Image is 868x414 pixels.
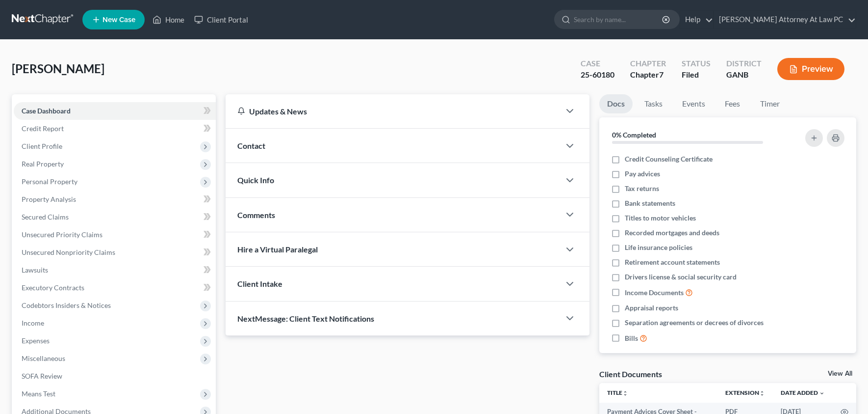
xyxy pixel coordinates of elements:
[22,336,50,345] span: Expenses
[659,70,664,79] span: 7
[22,372,62,380] span: SOFA Review
[599,369,662,379] div: Client Documents
[22,107,71,115] span: Case Dashboard
[14,191,216,208] a: Property Analysis
[828,370,852,377] a: View All
[625,169,660,179] span: Pay advices
[625,154,713,164] span: Credit Counseling Certificate
[625,198,675,208] span: Bank statements
[237,210,275,220] span: Comments
[12,61,104,76] span: [PERSON_NAME]
[22,266,48,274] span: Lawsuits
[14,102,216,120] a: Case Dashboard
[625,228,719,238] span: Recorded mortgages and deeds
[237,141,265,150] span: Contact
[625,257,720,267] span: Retirement account statements
[22,195,76,203] span: Property Analysis
[674,94,713,113] a: Events
[22,301,111,309] span: Codebtors Insiders & Notices
[237,245,318,254] span: Hire a Virtual Paralegal
[725,389,765,396] a: Extensionunfold_more
[630,69,666,81] div: Chapter
[680,11,713,28] a: Help
[726,69,762,81] div: GANB
[622,390,628,396] i: unfold_more
[14,279,216,297] a: Executory Contracts
[625,288,684,298] span: Income Documents
[717,94,748,113] a: Fees
[682,58,711,69] div: Status
[22,160,64,168] span: Real Property
[625,213,696,223] span: Titles to motor vehicles
[625,333,638,343] span: Bills
[625,303,678,313] span: Appraisal reports
[148,11,189,28] a: Home
[581,58,614,69] div: Case
[630,58,666,69] div: Chapter
[22,213,69,221] span: Secured Claims
[14,261,216,279] a: Lawsuits
[752,94,788,113] a: Timer
[14,120,216,138] a: Credit Report
[14,208,216,226] a: Secured Claims
[237,279,282,288] span: Client Intake
[14,367,216,385] a: SOFA Review
[22,248,115,256] span: Unsecured Nonpriority Claims
[237,106,548,116] div: Updates & News
[612,131,656,139] strong: 0% Completed
[781,389,825,396] a: Date Added expand_more
[625,272,737,282] span: Drivers license & social security card
[22,389,55,398] span: Means Test
[237,314,374,323] span: NextMessage: Client Text Notifications
[22,230,102,239] span: Unsecured Priority Claims
[581,69,614,81] div: 25-60180
[625,184,659,193] span: Tax returns
[22,319,44,327] span: Income
[189,11,253,28] a: Client Portal
[574,10,664,28] input: Search by name...
[625,243,692,252] span: Life insurance policies
[22,283,84,292] span: Executory Contracts
[714,11,856,28] a: [PERSON_NAME] Attorney At Law PC
[22,142,62,150] span: Client Profile
[607,389,628,396] a: Titleunfold_more
[625,318,764,328] span: Separation agreements or decrees of divorces
[14,226,216,244] a: Unsecured Priority Claims
[637,94,670,113] a: Tasks
[759,390,765,396] i: unfold_more
[599,94,633,113] a: Docs
[726,58,762,69] div: District
[22,354,65,362] span: Miscellaneous
[819,390,825,396] i: expand_more
[14,244,216,261] a: Unsecured Nonpriority Claims
[777,58,844,80] button: Preview
[22,124,64,133] span: Credit Report
[22,177,77,186] span: Personal Property
[102,16,135,24] span: New Case
[237,175,274,185] span: Quick Info
[682,69,711,81] div: Filed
